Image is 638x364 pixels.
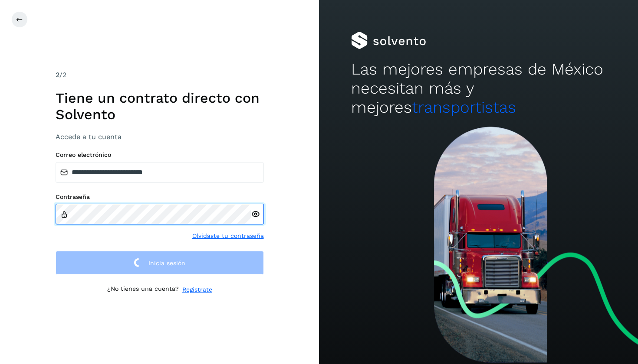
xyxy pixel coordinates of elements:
span: 2 [56,71,59,79]
a: Olvidaste tu contraseña [192,231,264,240]
h2: Las mejores empresas de México necesitan más y mejores [351,60,606,117]
a: Regístrate [182,285,212,294]
label: Contraseña [56,193,264,201]
span: Inicia sesión [148,260,185,266]
div: /2 [56,70,264,80]
h3: Accede a tu cuenta [56,133,264,141]
button: Inicia sesión [56,251,264,275]
label: Correo electrónico [56,151,264,159]
h1: Tiene un contrato directo con Solvento [56,90,264,123]
span: transportistas [412,98,516,117]
p: ¿No tienes una cuenta? [107,285,179,294]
